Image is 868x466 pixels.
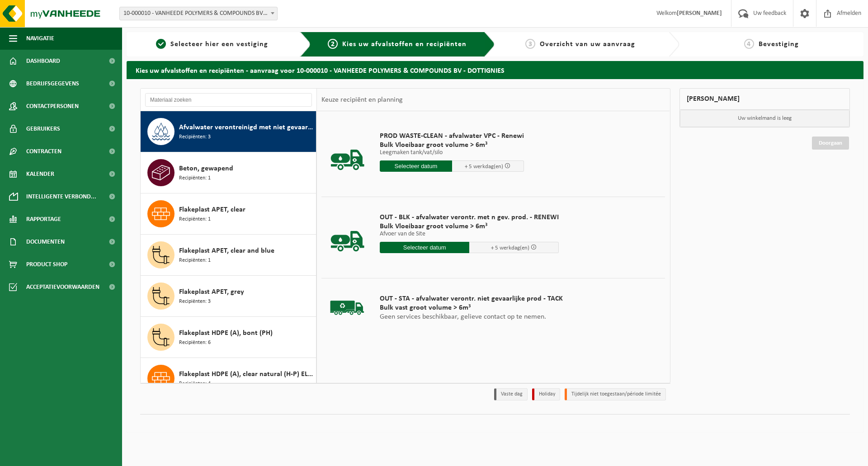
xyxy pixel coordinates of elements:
[141,152,316,193] button: Beton, gewapend Recipiënten: 1
[179,215,211,224] span: Recipiënten: 1
[680,110,850,127] p: Uw winkelmand is leeg
[127,61,863,79] h2: Kies uw afvalstoffen en recipiënten - aanvraag voor 10-000010 - VANHEEDE POLYMERS & COMPOUNDS BV ...
[26,185,96,208] span: Intelligente verbond...
[141,235,316,276] button: Flakeplast APET, clear and blue Recipiënten: 1
[179,369,314,380] span: Flakeplast HDPE (A), clear natural (H-P) ELITE
[131,39,293,50] a: 1Selecteer hier een vestiging
[677,10,722,17] strong: [PERSON_NAME]
[380,231,559,237] p: Afvoer van de Site
[120,7,277,20] span: 10-000010 - VANHEEDE POLYMERS & COMPOUNDS BV - DOTTIGNIES
[540,41,635,48] span: Overzicht van uw aanvraag
[179,287,244,297] span: Flakeplast APET, grey
[179,133,211,141] span: Recipiënten: 3
[179,204,245,215] span: Flakeplast APET, clear
[525,39,535,49] span: 3
[26,276,99,298] span: Acceptatievoorwaarden
[141,193,316,235] button: Flakeplast APET, clear Recipiënten: 1
[465,164,503,169] span: + 5 werkdag(en)
[532,388,560,400] li: Holiday
[380,303,563,312] span: Bulk vast groot volume > 6m³
[26,163,54,185] span: Kalender
[179,122,314,133] span: Afvalwater verontreinigd met niet gevaarlijke producten
[26,27,54,50] span: Navigatie
[179,256,211,265] span: Recipiënten: 1
[179,245,274,256] span: Flakeplast APET, clear and blue
[494,388,528,400] li: Vaste dag
[179,328,273,339] span: Flakeplast HDPE (A), bont (PH)
[744,39,754,49] span: 4
[141,358,316,399] button: Flakeplast HDPE (A), clear natural (H-P) ELITE Recipiënten: 4
[26,140,61,163] span: Contracten
[119,7,278,20] span: 10-000010 - VANHEEDE POLYMERS & COMPOUNDS BV - DOTTIGNIES
[380,150,524,156] p: Leegmaken tank/vat/silo
[679,88,850,110] div: [PERSON_NAME]
[26,231,65,253] span: Documenten
[26,95,79,118] span: Contactpersonen
[179,339,211,347] span: Recipiënten: 6
[141,111,316,152] button: Afvalwater verontreinigd met niet gevaarlijke producten Recipiënten: 3
[380,213,559,222] span: OUT - BLK - afvalwater verontr. met n gev. prod. - RENEWI
[328,39,338,49] span: 2
[342,41,467,48] span: Kies uw afvalstoffen en recipiënten
[380,160,452,172] input: Selecteer datum
[565,388,666,400] li: Tijdelijk niet toegestaan/période limitée
[26,208,61,231] span: Rapportage
[317,89,407,111] div: Keuze recipiënt en planning
[380,242,469,253] input: Selecteer datum
[380,141,524,150] span: Bulk Vloeibaar groot volume > 6m³
[759,41,799,48] span: Bevestiging
[179,380,211,388] span: Recipiënten: 4
[375,285,567,330] div: Geen services beschikbaar, gelieve contact op te nemen.
[170,41,268,48] span: Selecteer hier een vestiging
[491,245,529,251] span: + 5 werkdag(en)
[141,317,316,358] button: Flakeplast HDPE (A), bont (PH) Recipiënten: 6
[145,93,312,107] input: Materiaal zoeken
[179,163,233,174] span: Beton, gewapend
[380,222,559,231] span: Bulk Vloeibaar groot volume > 6m³
[812,137,849,150] a: Doorgaan
[26,253,67,276] span: Product Shop
[141,276,316,317] button: Flakeplast APET, grey Recipiënten: 3
[26,72,79,95] span: Bedrijfsgegevens
[26,50,60,72] span: Dashboard
[179,174,211,183] span: Recipiënten: 1
[26,118,60,140] span: Gebruikers
[380,132,524,141] span: PROD WASTE-CLEAN - afvalwater VPC - Renewi
[179,297,211,306] span: Recipiënten: 3
[156,39,166,49] span: 1
[380,294,563,303] span: OUT - STA - afvalwater verontr. niet gevaarlijke prod - TACK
